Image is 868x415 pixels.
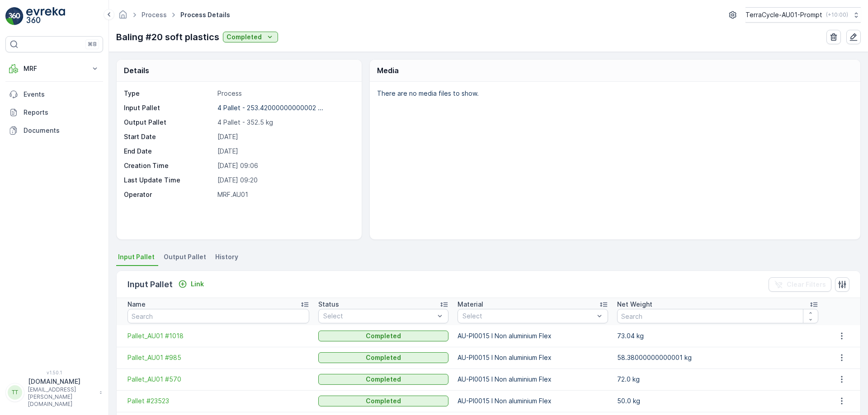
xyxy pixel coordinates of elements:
[28,386,95,408] p: [EMAIL_ADDRESS][PERSON_NAME][DOMAIN_NAME]
[366,396,401,406] p: Completed
[458,375,608,384] p: AU-PI0015 I Non aluminium Flex
[217,132,352,141] p: [DATE]
[191,280,204,289] p: Link
[5,85,103,103] a: Events
[5,103,103,121] a: Reports
[217,89,352,98] p: Process
[118,13,128,21] a: Homepage
[127,300,146,309] p: Name
[458,300,483,309] p: Material
[124,103,214,112] p: Input Pallet
[124,118,214,127] p: Output Pallet
[5,7,24,25] img: logo
[617,309,818,323] input: Search
[124,65,149,76] p: Details
[745,10,822,19] p: TerraCycle-AU01-Prompt
[24,108,99,117] p: Reports
[127,396,309,406] a: Pallet #23523
[5,377,103,408] button: TT[DOMAIN_NAME][EMAIL_ADDRESS][PERSON_NAME][DOMAIN_NAME]
[617,396,818,406] p: 50.0 kg
[8,385,22,400] div: TT
[124,132,214,141] p: Start Date
[88,41,97,48] p: ⌘B
[179,10,232,19] span: Process Details
[24,90,99,99] p: Events
[5,60,103,78] button: MRF
[787,280,826,289] p: Clear Filters
[226,33,262,42] p: Completed
[462,312,594,321] p: Select
[769,277,831,292] button: Clear Filters
[318,300,339,309] p: Status
[127,375,309,384] a: Pallet_AU01 #570
[124,176,214,185] p: Last Update Time
[127,278,173,291] p: Input Pallet
[458,353,608,362] p: AU-PI0015 I Non aluminium Flex
[377,89,851,98] p: There are no media files to show.
[26,7,65,25] img: logo_light-DOdMpM7g.png
[217,190,352,199] p: MRF.AU01
[217,176,352,185] p: [DATE] 09:20
[142,11,167,19] a: Process
[745,7,861,23] button: TerraCycle-AU01-Prompt(+10:00)
[323,312,435,321] p: Select
[458,396,608,406] p: AU-PI0015 I Non aluminium Flex
[175,279,208,289] button: Link
[617,331,818,340] p: 73.04 kg
[24,126,99,135] p: Documents
[366,353,401,362] p: Completed
[366,331,401,340] p: Completed
[617,375,818,384] p: 72.0 kg
[5,121,103,140] a: Documents
[28,377,95,386] p: [DOMAIN_NAME]
[127,353,309,362] a: Pallet_AU01 #985
[318,396,449,406] button: Completed
[617,353,818,362] p: 58.38000000000001 kg
[124,161,214,170] p: Creation Time
[217,161,352,170] p: [DATE] 09:06
[124,147,214,156] p: End Date
[164,252,206,261] span: Output Pallet
[118,252,155,261] span: Input Pallet
[318,331,449,341] button: Completed
[826,11,848,19] p: ( +10:00 )
[377,65,399,76] p: Media
[318,352,449,363] button: Completed
[217,104,323,112] p: 4 Pallet - 253.42000000000002 ...
[24,64,85,73] p: MRF
[5,370,103,375] span: v 1.50.1
[318,374,449,385] button: Completed
[217,118,352,127] p: 4 Pallet - 352.5 kg
[124,190,214,199] p: Operator
[127,309,309,323] input: Search
[617,300,652,309] p: Net Weight
[127,331,309,340] a: Pallet_AU01 #1018
[217,147,352,156] p: [DATE]
[223,32,278,42] button: Completed
[124,89,214,98] p: Type
[458,331,608,340] p: AU-PI0015 I Non aluminium Flex
[116,30,219,44] p: Baling #20 soft plastics
[366,375,401,384] p: Completed
[215,252,238,261] span: History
